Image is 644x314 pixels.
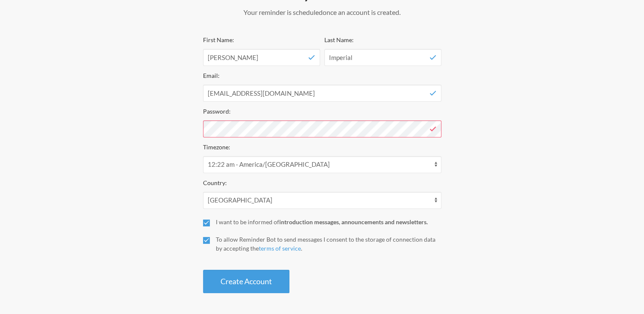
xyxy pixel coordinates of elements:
a: terms of service [259,245,301,252]
button: Create Account [203,270,289,293]
label: Country: [203,179,227,186]
strong: introduction messages, announcements and newsletters. [279,218,428,226]
label: First Name: [203,36,234,43]
div: To allow Reminder Bot to send messages I consent to the storage of connection data by accepting t... [216,235,441,253]
label: Timezone: [203,143,230,151]
p: Your reminder is scheduled once an account is created. [203,7,441,17]
label: Last Name: [324,36,354,43]
label: Email: [203,72,220,79]
input: To allow Reminder Bot to send messages I consent to the storage of connection data by accepting t... [203,237,210,244]
div: I want to be informed of [216,217,441,226]
label: Password: [203,108,231,115]
input: I want to be informed ofintroduction messages, announcements and newsletters. [203,220,210,226]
